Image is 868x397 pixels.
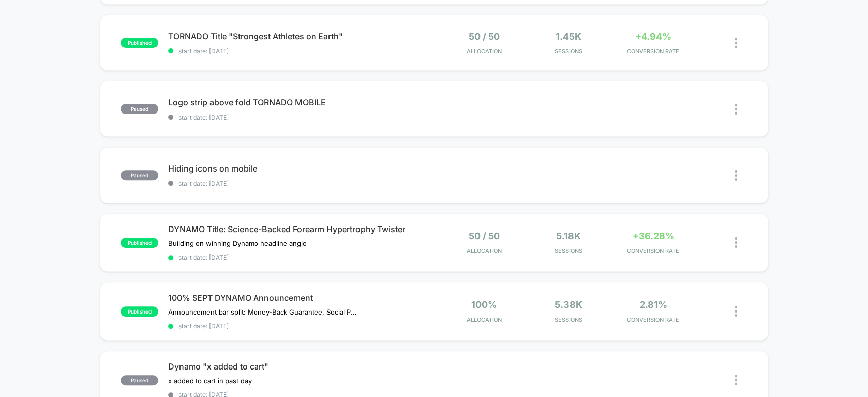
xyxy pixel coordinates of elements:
span: TORNADO Title "Strongest Athletes on Earth" [168,31,433,41]
span: start date: [DATE] [168,180,433,187]
span: +36.28% [632,231,674,241]
span: paused [121,170,158,180]
span: start date: [DATE] [168,322,433,330]
span: 50 / 50 [469,231,500,241]
span: Hiding icons on mobile [168,163,433,174]
span: Building on winning Dynamo headline angle [168,239,307,247]
span: DYNAMO Title: Science-Backed Forearm Hypertrophy Twister [168,224,433,234]
span: Sessions [529,48,608,55]
img: close [735,38,737,48]
img: close [735,170,737,181]
span: published [121,238,158,248]
span: Announcement bar split: Money-Back Guarantee, Social Proof, and Strong USP. [168,308,357,316]
span: start date: [DATE] [168,47,433,55]
span: 2.81% [639,299,667,310]
span: CONVERSION RATE [613,48,693,55]
span: Allocation [467,247,502,254]
span: Sessions [529,247,608,254]
span: Allocation [467,48,502,55]
span: published [121,38,158,48]
img: close [735,104,737,115]
img: close [735,306,737,317]
span: Dynamo "x added to cart" [168,361,433,372]
span: start date: [DATE] [168,253,433,261]
span: CONVERSION RATE [613,247,693,254]
span: paused [121,104,158,114]
span: Logo strip above fold TORNADO MOBILE [168,97,433,107]
span: CONVERSION RATE [613,316,693,323]
span: 100% SEPT DYNAMO Announcement [168,293,433,303]
span: start date: [DATE] [168,114,433,121]
img: close [735,237,737,248]
img: close [735,375,737,385]
span: 5.38k [555,299,582,310]
span: 5.18k [556,231,581,241]
span: Allocation [467,316,502,323]
span: 50 / 50 [469,31,500,42]
span: paused [121,375,158,385]
span: +4.94% [635,31,671,42]
span: x added to cart in past day [168,377,252,385]
span: Sessions [529,316,608,323]
span: 100% [471,299,497,310]
span: 1.45k [556,31,581,42]
span: published [121,306,158,317]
